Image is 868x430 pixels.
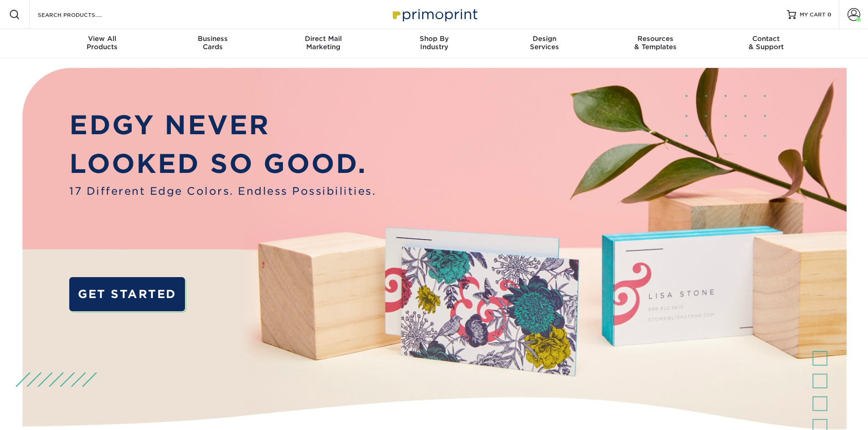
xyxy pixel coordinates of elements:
div: & Support [711,35,822,51]
div: Marketing [268,35,379,51]
span: Resources [600,35,711,43]
div: Cards [157,35,268,51]
p: LOOKED SO GOOD. [69,144,376,183]
span: Shop By [379,35,489,43]
span: Contact [711,35,822,43]
a: DesignServices [489,29,600,58]
div: & Templates [600,35,711,51]
div: Services [489,35,600,51]
span: MY CART [800,11,826,19]
span: Direct Mail [268,35,379,43]
a: Contact& Support [711,29,822,58]
a: GET STARTED [69,277,185,311]
input: SEARCH PRODUCTS..... [37,9,126,20]
a: Direct MailMarketing [268,29,379,58]
img: Primoprint [389,5,480,24]
span: 17 Different Edge Colors. Endless Possibilities. [69,183,376,199]
div: Industry [379,35,489,51]
a: BusinessCards [157,29,268,58]
div: Products [47,35,158,51]
span: Business [157,35,268,43]
a: Resources& Templates [600,29,711,58]
span: Design [489,35,600,43]
span: 0 [827,11,832,18]
span: View All [47,35,158,43]
a: Shop ByIndustry [379,29,489,58]
a: View AllProducts [47,29,158,58]
p: EDGY NEVER [69,106,376,145]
